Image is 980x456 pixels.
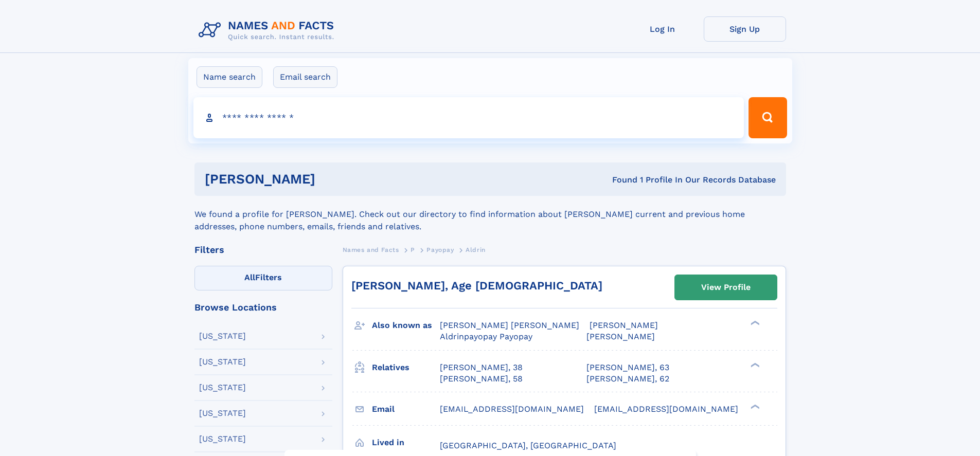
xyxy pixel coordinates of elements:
[426,243,454,256] a: Payopay
[426,246,454,253] span: Payopay
[586,373,669,385] a: [PERSON_NAME], 62
[193,97,744,138] input: search input
[199,358,246,366] div: [US_STATE]
[199,332,246,340] div: [US_STATE]
[199,435,246,443] div: [US_STATE]
[343,243,399,256] a: Names and Facts
[194,266,332,290] label: Filters
[194,303,332,312] div: Browse Locations
[372,400,440,418] h3: Email
[194,196,786,233] div: We found a profile for [PERSON_NAME]. Check out our directory to find information about [PERSON_N...
[372,317,440,334] h3: Also known as
[440,441,616,450] span: [GEOGRAPHIC_DATA], [GEOGRAPHIC_DATA]
[273,66,337,88] label: Email search
[748,361,760,368] div: ❯
[372,359,440,376] h3: Relatives
[440,362,523,373] a: [PERSON_NAME], 38
[590,320,658,330] span: [PERSON_NAME]
[199,409,246,417] div: [US_STATE]
[411,246,415,253] span: P
[351,279,602,292] a: [PERSON_NAME], Age [DEMOGRAPHIC_DATA]
[464,174,776,186] div: Found 1 Profile In Our Records Database
[372,434,440,451] h3: Lived in
[701,276,751,299] div: View Profile
[704,16,786,42] a: Sign Up
[194,16,343,44] img: Logo Names and Facts
[440,332,532,341] span: Aldrinpayopay Payopay
[440,320,579,330] span: [PERSON_NAME] [PERSON_NAME]
[748,320,760,326] div: ❯
[205,173,464,186] h1: [PERSON_NAME]
[466,246,486,253] span: Aldrin
[675,275,777,300] a: View Profile
[199,384,246,392] div: [US_STATE]
[194,245,332,254] div: Filters
[197,66,262,88] label: Name search
[749,97,787,138] button: Search Button
[594,404,738,414] span: [EMAIL_ADDRESS][DOMAIN_NAME]
[440,373,523,385] a: [PERSON_NAME], 58
[621,16,704,42] a: Log In
[440,404,584,414] span: [EMAIL_ADDRESS][DOMAIN_NAME]
[586,362,669,373] a: [PERSON_NAME], 63
[244,272,255,282] span: All
[748,403,760,410] div: ❯
[586,332,655,341] span: [PERSON_NAME]
[411,243,415,256] a: P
